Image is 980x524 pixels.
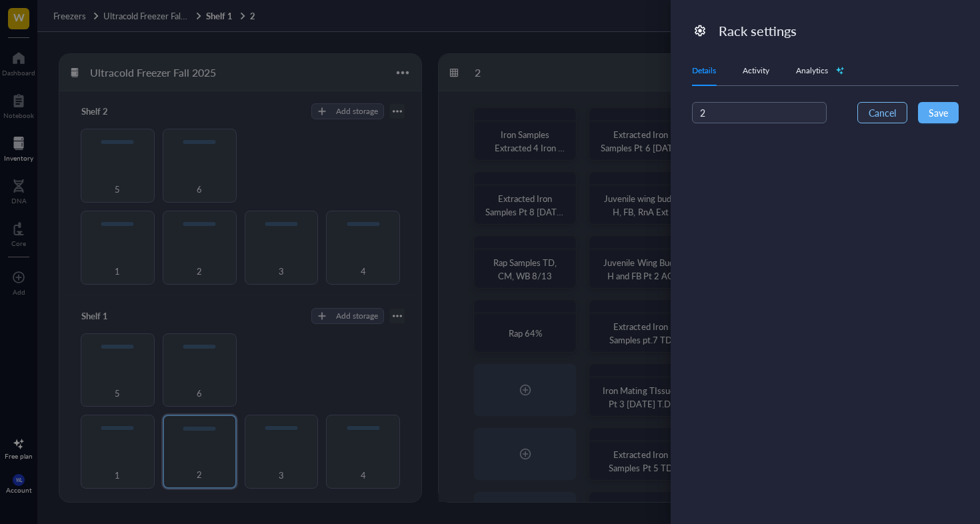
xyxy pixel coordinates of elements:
[719,21,964,40] div: Rack settings
[869,105,896,120] span: Cancel
[857,102,907,123] button: Cancel
[692,64,716,77] div: Details
[743,64,769,77] div: Activity
[929,105,948,120] span: Save
[796,64,845,77] div: Analytics
[918,102,959,123] button: Save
